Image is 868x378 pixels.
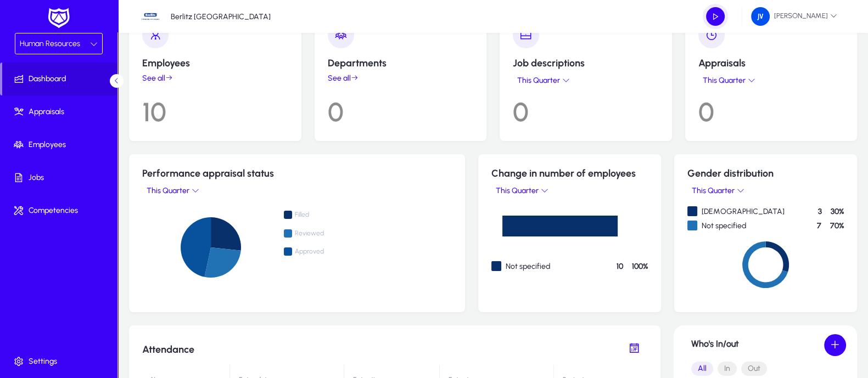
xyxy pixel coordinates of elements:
[20,39,80,48] span: Human Resources
[494,186,541,195] span: This Quarter
[691,362,713,376] button: All
[502,216,618,236] path: Not specified 10
[691,338,839,349] h1: Who's In/out
[2,95,120,128] a: Appraisals
[295,229,347,238] span: Reviewed
[295,247,347,256] span: Approved
[830,221,844,230] h4: 70%
[491,261,648,271] div: Not specified-legend
[142,74,288,83] a: See all
[506,262,550,271] p: Not specified
[328,87,474,128] p: 0
[702,207,785,216] p: [DEMOGRAPHIC_DATA]
[632,262,648,271] h4: 100%
[751,7,837,26] span: [PERSON_NAME]
[2,128,120,161] a: Employees
[742,7,846,26] button: [PERSON_NAME]
[295,211,347,219] span: Filled
[142,57,288,69] p: Employees
[515,76,562,85] span: This Quarter
[2,106,120,117] span: Appraisals
[690,186,737,195] span: This Quarter
[687,221,844,230] div: Not specified-legend
[171,12,271,21] p: Berlitz [GEOGRAPHIC_DATA]
[491,184,551,198] button: This Quarter
[831,207,844,216] h4: 30%
[2,345,120,378] a: Settings
[687,206,844,216] div: FEMALE-legend
[698,87,844,128] p: 0
[45,7,72,30] img: white-logo.png
[142,87,288,128] p: 10
[2,74,117,84] span: Dashboard
[687,167,844,179] h5: Gender distribution
[2,205,120,216] span: Competencies
[491,167,648,179] h5: Change in number of employees
[2,161,120,194] a: Jobs
[144,186,192,195] span: This Quarter
[817,221,821,230] h4: 7
[701,76,748,85] span: This Quarter
[142,167,452,179] h5: Performance appraisal status
[284,211,347,221] span: Filled
[818,207,822,216] h4: 3
[513,74,572,87] button: This Quarter
[698,74,758,87] button: This Quarter
[142,343,194,356] h5: Attendance
[2,139,120,150] span: Employees
[702,221,746,230] p: Not specified
[2,356,120,367] span: Settings
[513,87,659,128] p: 0
[617,262,623,271] h4: 10
[2,172,120,183] span: Jobs
[698,57,844,69] p: Appraisals
[718,362,737,376] button: In
[751,7,770,26] img: 161.png
[687,184,747,198] button: This Quarter
[513,57,659,69] p: Job descriptions
[284,230,347,240] span: Reviewed
[328,74,474,83] a: See all
[328,57,474,69] p: Departments
[142,184,201,198] button: This Quarter
[140,6,161,27] img: 34.jpg
[2,194,120,227] a: Competencies
[741,362,767,376] button: Out
[284,248,347,258] span: Approved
